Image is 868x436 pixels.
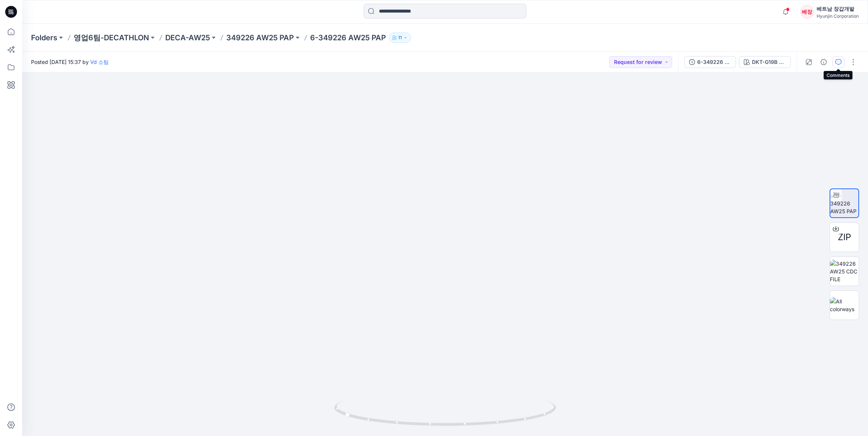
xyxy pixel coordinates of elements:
[310,33,386,43] p: 6-349226 AW25 PAP
[90,59,109,65] a: Vd 소팀
[165,33,210,43] a: DECA-AW25
[830,297,859,313] img: All colorways
[818,56,830,68] button: Details
[830,192,858,215] img: 6-349226 AW25 PAP
[398,34,402,42] p: 11
[697,58,731,66] div: 6-349226 AW25 PAP
[800,5,814,18] div: 베장
[31,58,109,66] span: Posted [DATE] 15:37 by
[830,260,859,283] img: 349226 AW25 CDC FILE
[838,231,851,244] span: ZIP
[817,13,859,19] div: Hyunjin Corporation
[74,33,149,43] a: 영업6팀-DECATHLON
[739,56,791,68] button: DKT-G19B BLUE
[752,58,786,66] div: DKT-G19B BLUE
[31,33,57,43] a: Folders
[389,33,411,43] button: 11
[817,4,859,13] div: 베트남 장갑개발
[226,33,294,43] a: 349226 AW25 PAP
[684,56,736,68] button: 6-349226 AW25 PAP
